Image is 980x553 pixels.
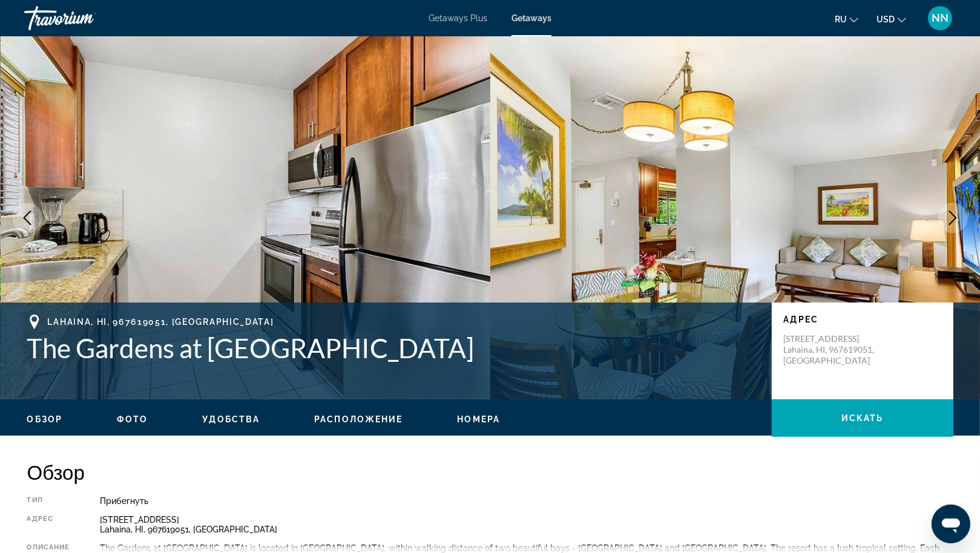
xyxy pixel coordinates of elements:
[100,496,953,506] div: Прибегнуть
[876,10,906,28] button: Change currency
[772,399,953,437] button: искать
[27,414,63,424] span: Обзор
[835,15,847,24] span: ru
[24,2,145,34] a: Travorium
[48,317,274,327] span: Lahaina, HI, 967619051, [GEOGRAPHIC_DATA]
[27,414,63,425] button: Обзор
[457,414,500,424] span: Номера
[511,13,551,23] a: Getaways
[100,515,953,534] div: [STREET_ADDRESS] Lahaina, HI, 967619051, [GEOGRAPHIC_DATA]
[27,515,70,534] div: Адрес
[314,414,403,424] span: Расположение
[841,413,884,423] span: искать
[876,15,895,24] span: USD
[202,414,260,425] button: Удобства
[932,12,949,24] span: NN
[202,414,260,424] span: Удобства
[117,414,148,425] button: Фото
[117,414,148,424] span: Фото
[457,414,500,425] button: Номера
[27,332,760,364] h1: The Gardens at [GEOGRAPHIC_DATA]
[938,203,968,233] button: Next image
[835,10,858,28] button: Change language
[932,505,970,543] iframe: Кнопка запуска окна обмена сообщениями
[784,315,941,324] p: Адрес
[784,333,881,366] p: [STREET_ADDRESS] Lahaina, HI, 967619051, [GEOGRAPHIC_DATA]
[314,414,403,425] button: Расположение
[429,13,487,23] a: Getaways Plus
[12,203,42,233] button: Previous image
[924,5,956,31] button: User Menu
[27,496,70,506] div: Тип
[27,460,953,484] h2: Обзор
